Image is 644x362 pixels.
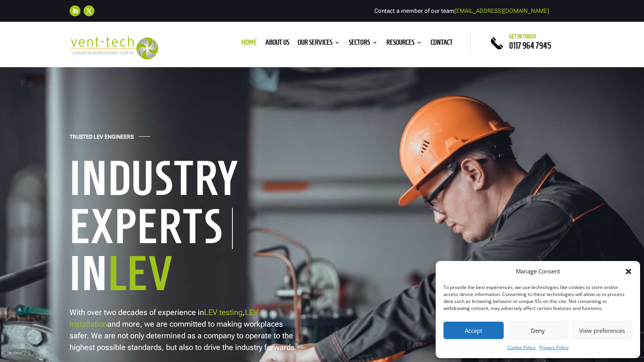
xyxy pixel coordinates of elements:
a: Resources [386,40,422,48]
a: Privacy Policy [539,343,569,352]
h4: Trusted LEV Engineers [70,134,134,144]
a: LEV testing [204,308,243,317]
a: About us [265,40,289,48]
h1: In [70,249,311,302]
p: With over two decades of experience in , and more, we are committed to making workplaces safer. W... [70,306,299,353]
h1: Experts [70,208,233,249]
a: Cookie Policy [507,343,536,352]
a: 0117 964 7945 [509,41,551,50]
h1: Industry [70,154,311,207]
button: Accept [443,322,504,339]
span: Get in touch [509,33,536,40]
img: 2023-09-27T08_35_16.549ZVENT-TECH---Clear-background [70,37,159,59]
a: Sectors [349,40,378,48]
div: To provide the best experiences, we use technologies like cookies to store and/or access device i... [443,284,632,312]
a: Home [241,40,257,48]
a: Follow on LinkedIn [70,5,80,16]
a: Follow on X [84,5,94,16]
button: View preferences [572,322,632,339]
a: [EMAIL_ADDRESS][DOMAIN_NAME] [454,7,549,14]
a: Our Services [298,40,340,48]
a: Contact [431,40,453,48]
span: Contact a member of our team [374,7,549,14]
div: Close dialog [625,268,632,275]
div: Manage Consent [516,267,560,276]
button: Deny [508,322,568,339]
span: LEV [108,248,174,299]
